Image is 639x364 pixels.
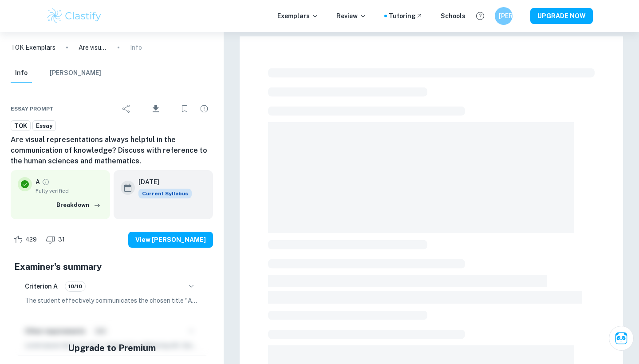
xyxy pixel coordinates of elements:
[79,43,107,52] p: Are visual representations always helpful in the communication of knowledge? Discuss with referen...
[42,178,50,186] a: Grade fully verified
[43,233,70,247] div: Dislike
[54,198,103,212] button: Breakdown
[50,63,101,83] button: [PERSON_NAME]
[11,120,31,131] a: TOK
[11,43,55,52] a: TOK Exemplars
[336,11,367,21] p: Review
[20,235,42,244] span: 429
[137,97,174,120] div: Download
[138,189,192,198] div: This exemplar is based on the current syllabus. Feel free to refer to it for inspiration/ideas wh...
[35,177,40,187] p: A
[128,232,213,248] button: View [PERSON_NAME]
[68,341,156,355] h5: Upgrade to Premium
[473,8,488,24] button: Help and Feedback
[495,7,513,25] button: [PERSON_NAME]
[65,282,85,290] span: 10/10
[195,100,213,118] div: Report issue
[11,135,213,166] h6: Are visual representations always helpful in the communication of knowledge? Discuss with referen...
[11,122,30,131] span: TOK
[138,177,185,187] h6: [DATE]
[14,260,209,273] h5: Examiner's summary
[530,8,593,24] button: UPGRADE NOW
[35,187,103,195] span: Fully verified
[389,11,423,21] a: Tutoring
[32,120,56,131] a: Essay
[53,235,70,244] span: 31
[130,43,142,52] p: Info
[33,122,55,131] span: Essay
[25,281,58,291] h6: Criterion A
[176,100,193,118] div: Bookmark
[499,11,509,21] h6: [PERSON_NAME]
[609,326,634,351] button: Ask Clai
[277,11,319,21] p: Exemplars
[25,296,199,305] p: The student effectively communicates the chosen title "Are visual representations always helpful ...
[138,189,192,198] span: Current Syllabus
[11,63,32,83] button: Info
[46,7,103,25] img: Clastify logo
[11,105,54,113] span: Essay prompt
[118,100,135,118] div: Share
[441,11,465,21] a: Schools
[11,233,42,247] div: Like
